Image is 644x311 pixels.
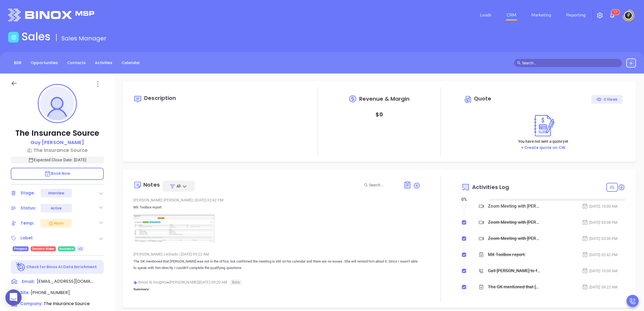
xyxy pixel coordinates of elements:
div: Interview [48,189,64,197]
p: You have not sent a quote yet [518,138,568,144]
div: Label: [20,234,33,242]
div: [DATE] 09:22 AM [582,284,618,290]
span: The Insurance Source [44,300,90,307]
a: Activities [92,58,116,67]
div: [PERSON_NAME] [PERSON_NAME] [DATE] 02:42 PM [133,196,420,204]
p: $ 0 [376,110,383,119]
img: +g8MIdAAAABklEQVQDAFe8vjfuB304AAAAAElFTkSuQmCC [133,215,214,243]
a: The Insurance Source [11,146,104,154]
img: svg%3e [133,281,137,285]
span: | [193,198,194,202]
a: Marketing [529,10,553,20]
span: Revenue & Margin [359,96,410,102]
div: Warm [48,220,64,226]
span: +2 [78,246,82,252]
span: Prospect [14,246,27,252]
span: search [517,61,521,65]
sup: 17 [611,9,619,15]
div: Zoom Meeting with [PERSON_NAME] [488,218,540,226]
p: The Insurance Source [11,128,104,138]
span: Company: [20,301,43,306]
div: Notes [143,182,160,187]
img: Circle dollar [464,95,473,104]
div: [DATE] 03:00 PM [582,236,618,242]
div: [PERSON_NAME] Lechado [DATE] 09:22 AM [133,250,420,258]
span: [PHONE_NUMBER] [31,289,70,296]
span: Insurance [59,246,74,252]
a: Calendar [118,58,143,67]
div: [DATE] 10:00 AM [582,268,618,274]
span: 7 [615,10,617,14]
div: 0 % [461,196,483,203]
span: Sales Manager [61,34,106,43]
p: Guy [PERSON_NAME] [30,139,84,146]
img: profile-user [40,87,74,120]
span: Decision Maker [32,246,54,252]
p: MX Toolbox report: [133,204,420,211]
div: Stage: [20,189,35,197]
span: Description [144,94,176,102]
span: Site : [20,290,30,295]
a: Guy [PERSON_NAME] [30,139,84,146]
a: + Create quote on CW [521,145,565,150]
span: Beta [230,279,242,285]
img: Ai-Enrich-DaqCidB-.svg [16,262,26,272]
span: | [179,252,180,256]
p: Check for Binox AI Data Enrichment [26,264,97,270]
input: Search… [522,60,619,66]
a: CRM [504,10,518,20]
a: Opportunities [27,58,61,67]
div: Active [51,204,62,212]
div: The GK mentioned that [PERSON_NAME] was not in the office, but confirmed the meeting is still on ... [488,283,540,291]
span: All [176,183,181,189]
img: iconSetting [597,12,603,19]
b: Summary: [133,287,150,291]
span: 1 [614,10,615,14]
a: Reporting [564,10,588,20]
a: BDR [11,58,25,67]
p: The GK mentioned that [PERSON_NAME] was not in the office, but confirmed the meeting is still on ... [133,258,420,271]
div: [DATE] 03:08 PM [582,219,618,225]
div: [DATE] 02:42 PM [582,252,618,258]
img: user [624,11,633,20]
div: MX Toolbox report: [488,251,525,259]
span: Activities Log [472,184,509,190]
div: [DATE] 10:00 AM [582,203,618,209]
img: logo [8,9,94,21]
p: Expected Close Date: [DATE] [11,156,104,163]
input: Search... [369,182,397,188]
img: Create on CWSell [529,113,558,138]
span: ● [167,280,169,284]
div: Call [PERSON_NAME] to follow up [488,267,540,275]
a: Contacts [64,58,89,67]
div: 0 Views [596,95,617,104]
div: Zoom Meeting with [PERSON_NAME] [488,202,540,210]
button: + Create quote on CW [520,145,567,151]
div: Zoom Meeting with [PERSON_NAME] [488,235,540,243]
span: Book Now [44,171,71,176]
span: [EMAIL_ADDRESS][DOMAIN_NAME] [37,278,94,285]
div: Temp: [20,219,34,227]
span: Quote [474,95,491,102]
a: Leads [478,10,494,20]
h1: Sales [22,30,51,43]
img: iconNotification [609,12,615,19]
span: Email: [22,278,34,285]
div: Binox AI Insights [PERSON_NAME] | [DATE] 09:20 AM [133,278,420,286]
div: Status: [20,204,36,212]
